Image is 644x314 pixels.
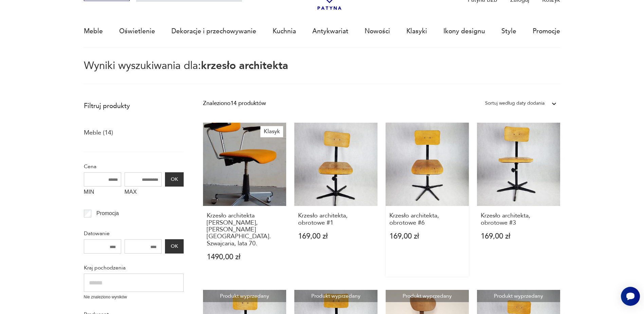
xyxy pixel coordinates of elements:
a: Krzesło architekta, obrotowe #1Krzesło architekta, obrotowe #1169,00 zł [294,123,378,277]
label: MAX [125,187,162,199]
p: Datowanie [84,229,184,238]
a: Meble [84,16,103,47]
p: Promocja [96,209,119,218]
span: krzesło architekta [201,58,288,73]
a: Style [501,16,516,47]
p: Nie znaleziono wyników [84,294,184,300]
a: Krzesło architekta, obrotowe #6Krzesło architekta, obrotowe #6169,00 zł [386,123,469,277]
a: Klasyki [406,16,427,47]
p: Filtruj produkty [84,102,184,110]
a: KlasykKrzesło architekta Giroflex, M. Stoll. Szwajcaria, lata 70.Krzesło architekta [PERSON_NAME]... [203,123,286,277]
p: 1490,00 zł [207,254,282,261]
a: Meble (14) [84,127,113,139]
p: Cena [84,162,184,171]
div: Znaleziono 14 produktów [203,99,266,108]
p: 169,00 zł [298,233,374,240]
a: Antykwariat [312,16,348,47]
p: Wyniki wyszukiwania dla: [84,61,560,84]
h3: Krzesło architekta [PERSON_NAME], [PERSON_NAME][GEOGRAPHIC_DATA]. Szwajcaria, lata 70. [207,212,282,247]
a: Ikony designu [443,16,485,47]
a: Promocje [533,16,560,47]
a: Nowości [365,16,390,47]
h3: Krzesło architekta, obrotowe #1 [298,212,374,226]
a: Oświetlenie [119,16,155,47]
p: 169,00 zł [481,233,556,240]
iframe: Smartsupp widget button [621,287,640,306]
p: Kraj pochodzenia [84,263,184,272]
h3: Krzesło architekta, obrotowe #6 [389,212,465,226]
h3: Krzesło architekta, obrotowe #3 [481,212,556,226]
label: MIN [84,187,121,199]
button: OK [165,172,183,187]
a: Kuchnia [273,16,296,47]
div: Sortuj według daty dodania [485,99,545,108]
p: 169,00 zł [389,233,465,240]
a: Krzesło architekta, obrotowe #3Krzesło architekta, obrotowe #3169,00 zł [477,123,560,277]
button: OK [165,239,183,254]
a: Dekoracje i przechowywanie [171,16,256,47]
